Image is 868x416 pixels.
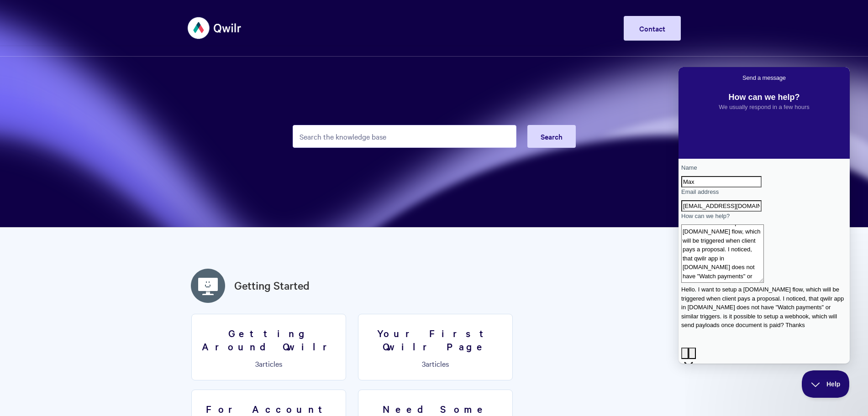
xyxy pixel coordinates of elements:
span: Search [541,131,563,141]
form: Contact form [3,96,168,321]
iframe: Help Scout Beacon - Close [802,370,850,398]
span: How can we help? [3,146,51,152]
a: Getting Around Qwilr 3articles [191,314,346,380]
img: Qwilr Help Center [188,11,242,45]
span: Email address [3,121,40,128]
button: Attach a file [3,281,10,292]
p: articles [364,359,507,368]
h3: Getting Around Qwilr [197,327,340,353]
span: 3 [422,359,426,369]
button: Emoji Picker [10,281,17,292]
button: Search [527,125,576,148]
h3: Your First Qwilr Page [364,327,507,353]
a: Your First Qwilr Page 3articles [358,314,513,380]
a: Contact [624,16,681,41]
p: articles [197,359,340,368]
span: Name [3,97,19,104]
input: Search the knowledge base [293,125,516,148]
textarea: How can we help? [3,157,85,216]
span: 3 [255,359,259,369]
iframe: Help Scout Beacon - Live Chat, Contact Form, and Knowledge Base [679,67,850,364]
a: Getting Started [234,277,310,294]
div: Hello. I want to setup a [DOMAIN_NAME] flow, which will be triggered when client pays a proposal.... [3,218,168,263]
